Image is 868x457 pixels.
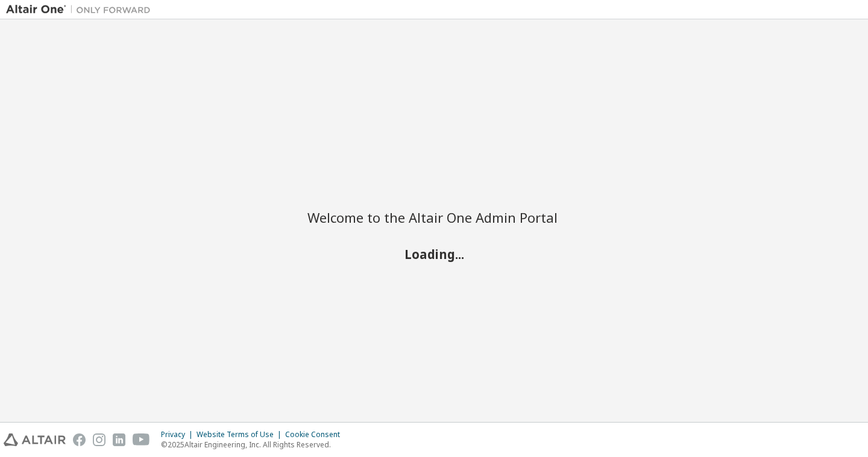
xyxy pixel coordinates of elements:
[161,430,197,439] div: Privacy
[6,4,157,16] img: Altair One
[93,433,105,446] img: instagram.svg
[307,246,561,261] h2: Loading...
[73,433,86,446] img: facebook.svg
[197,430,285,439] div: Website Terms of Use
[285,430,347,439] div: Cookie Consent
[113,433,125,446] img: linkedin.svg
[161,439,347,450] p: © 2025 Altair Engineering, Inc. All Rights Reserved.
[4,433,66,446] img: altair_logo.svg
[307,209,561,226] h2: Welcome to the Altair One Admin Portal
[133,433,150,446] img: youtube.svg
